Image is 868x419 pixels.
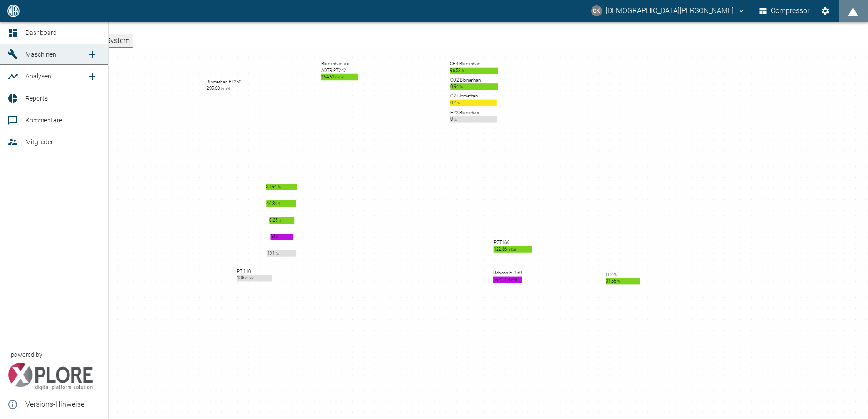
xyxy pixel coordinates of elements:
[758,3,812,19] button: Compressor
[450,93,478,98] span: O2 Biomethan
[450,100,460,105] span: 0,2
[237,269,251,274] span: PT 110
[460,85,463,89] small: %
[591,5,602,16] div: CK
[590,3,747,19] button: christian.kraft@arcanum-energy.de
[450,77,498,93] div: CO2 Biomethan0,94 %
[450,117,457,122] span: 0
[450,110,497,128] div: H2S Biomehan0 %
[494,240,509,245] span: PZT160
[83,45,101,63] a: new /machines
[266,200,296,207] div: 46,84 %
[276,235,279,239] small: %
[450,61,480,66] span: CH4 Biomethan
[454,117,457,122] small: %
[267,250,296,256] div: 191 %
[335,75,344,79] small: mbar
[7,363,93,390] img: Xplore Logo
[25,29,57,36] span: Dashboard
[450,110,479,115] span: H2S Biomehan
[617,279,620,283] small: %
[11,351,42,359] span: powered by
[276,251,279,255] small: %
[25,117,62,124] span: Kommentare
[245,276,253,280] small: mbar
[25,51,56,58] span: Maschinen
[278,185,281,189] small: %
[450,61,498,78] div: CH4 Biomethan96,53 %
[494,239,532,258] div: PZT160122,86 mbar
[493,270,522,283] div: Rohgas FT160592,71 Nm³/h
[25,138,53,146] span: Mitglieder
[269,218,281,223] span: 0,25
[207,86,231,91] span: 295,63
[457,101,460,105] small: %
[321,61,358,93] div: Biomethan vor ADTR PT242154,63 mbar
[606,278,620,283] span: 31,55
[271,234,294,239] div: 64 %
[817,3,833,19] button: Einstellungen
[237,275,254,280] span: 136
[25,73,51,80] span: Analysen
[278,202,281,206] small: %
[450,93,497,109] div: O2 Biomethan0,2 %
[25,399,101,410] span: Versions-Hinweise
[450,78,481,83] span: CO2 Biomethan
[6,5,20,17] img: logo
[493,277,518,282] span: 592,71
[269,217,294,223] div: 0,25 %
[267,250,279,255] span: 191
[450,68,464,73] span: 96,53
[266,184,297,190] div: 51,94 %
[508,247,516,251] small: mbar
[494,247,516,252] span: 122,86
[221,87,232,91] small: Nm³/h
[207,79,241,92] div: Biomethan FT250295,63 Nm³/h
[266,184,281,189] span: 51,94
[450,84,462,89] span: 0,94
[606,272,617,277] span: LT220
[321,74,344,79] span: 154,63
[493,270,522,275] span: Rohgas FT160
[321,61,350,73] span: Biomethan vor ADTR PT242
[207,79,241,84] span: Biomethan FT250
[508,278,518,282] small: Nm³/h
[606,271,640,290] div: LT22031,55 %
[279,219,281,223] small: %
[25,95,48,102] span: Reports
[237,268,272,285] div: PT 110136 mbar
[271,234,279,239] span: 64
[83,68,101,86] a: new /analyses/list/0
[266,201,281,206] span: 46,84
[462,69,464,73] small: %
